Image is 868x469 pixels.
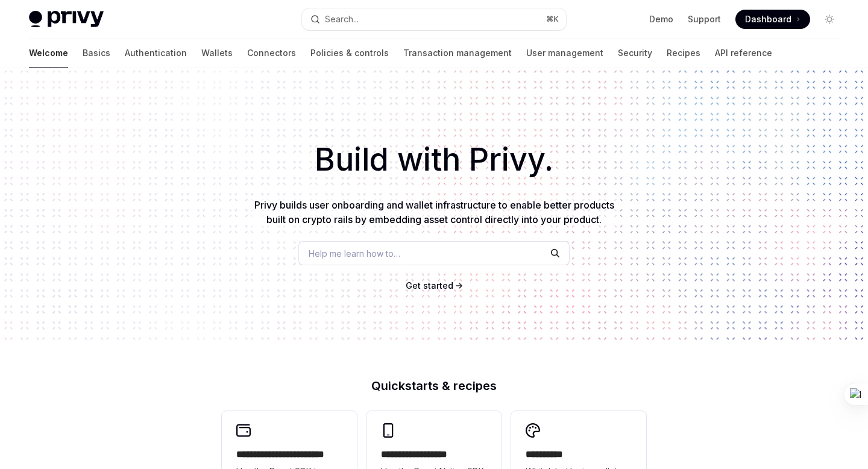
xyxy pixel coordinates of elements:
[688,13,721,25] a: Support
[325,12,359,27] div: Search...
[254,199,614,225] span: Privy builds user onboarding and wallet infrastructure to enable better products built on crypto ...
[222,380,646,392] h2: Quickstarts & recipes
[618,39,652,68] a: Security
[302,8,565,30] button: Search...⌘K
[406,280,453,291] span: Get started
[546,14,559,24] span: ⌘ K
[29,11,104,28] img: light logo
[649,13,673,25] a: Demo
[406,280,453,292] a: Get started
[735,10,810,29] a: Dashboard
[125,39,187,68] a: Authentication
[526,39,603,68] a: User management
[29,39,68,68] a: Welcome
[820,10,839,29] button: Toggle dark mode
[247,39,296,68] a: Connectors
[201,39,233,68] a: Wallets
[715,39,772,68] a: API reference
[667,39,700,68] a: Recipes
[403,39,512,68] a: Transaction management
[309,247,400,260] span: Help me learn how to…
[745,13,791,25] span: Dashboard
[83,39,110,68] a: Basics
[310,39,389,68] a: Policies & controls
[19,136,849,183] h1: Build with Privy.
